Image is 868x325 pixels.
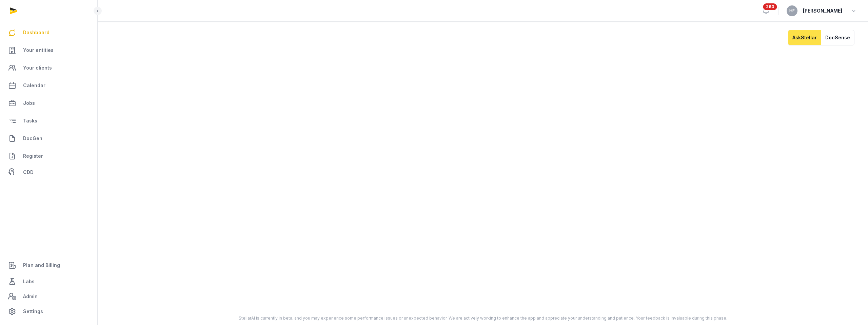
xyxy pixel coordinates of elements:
[23,307,43,316] span: Settings
[821,30,854,45] button: DocSense
[5,60,92,76] a: Your clients
[5,290,92,303] a: Admin
[23,168,34,176] span: CDD
[5,77,92,94] a: Calendar
[23,134,42,142] span: DocGen
[5,42,92,58] a: Your entities
[763,3,777,10] span: 260
[803,7,842,15] span: [PERSON_NAME]
[5,24,92,41] a: Dashboard
[5,113,92,129] a: Tasks
[5,130,92,147] a: DocGen
[788,30,821,45] button: AskStellar
[5,148,92,164] a: Register
[23,292,38,301] span: Admin
[5,273,92,290] a: Labs
[5,95,92,111] a: Jobs
[23,28,50,37] span: Dashboard
[5,303,92,320] a: Settings
[23,278,35,286] span: Labs
[5,166,92,179] a: CDD
[23,99,35,107] span: Jobs
[23,64,52,72] span: Your clients
[787,5,797,16] button: HF
[789,9,795,13] span: HF
[23,81,45,90] span: Calendar
[23,46,54,54] span: Your entities
[5,257,92,273] a: Plan and Billing
[23,152,43,160] span: Register
[23,261,60,269] span: Plan and Billing
[175,316,791,321] div: StellarAI is currently in beta, and you may experience some performance issues or unexpected beha...
[23,117,37,125] span: Tasks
